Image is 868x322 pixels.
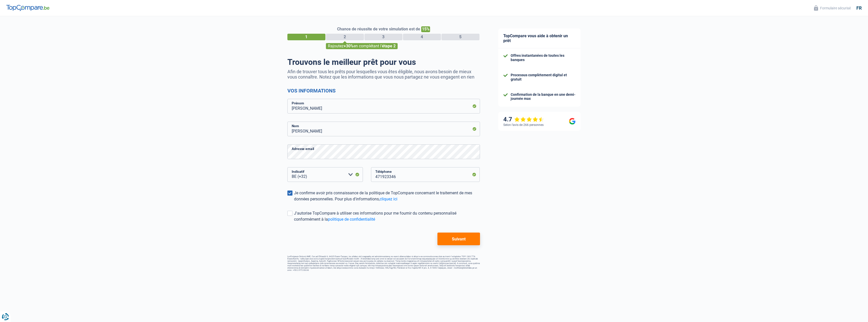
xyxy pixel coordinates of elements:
h2: Vos informations [287,88,480,94]
span: +30% [344,44,354,48]
div: TopCompare vous aide à obtenir un prêt [498,28,581,48]
input: 401020304 [371,167,480,182]
div: fr [856,5,862,11]
span: 15% [421,26,430,32]
div: J'autorise TopCompare à utiliser ces informations pour me fournir du contenu personnalisé conform... [294,210,480,222]
div: 2 [326,34,364,40]
span: Chance de réussite de votre simulation est de [337,27,420,31]
div: Confirmation de la banque en une demi-journée max [511,92,576,101]
span: étape 2 [382,44,396,48]
img: TopCompare Logo [6,5,49,11]
a: cliquez ici [380,197,397,201]
button: Suivant [437,233,480,245]
button: Formulaire sécurisé [811,4,854,12]
div: 4.7 [503,116,544,123]
div: 5 [441,34,479,40]
a: politique de confidentialité [328,217,375,222]
div: 3 [364,34,402,40]
div: 4 [403,34,441,40]
footer: LorEmipsum Dolorsi AME, Con ad Elitsedd 6, 6435 Eiusm-Tempor, inc utlabor etd magnaaliq eni admin... [287,255,480,271]
div: Je confirme avoir pris connaissance de la politique de TopCompare concernant le traitement de mes... [294,190,480,202]
div: 1 [287,34,325,40]
h1: Trouvons le meilleur prêt pour vous [287,57,480,67]
div: Rajoutez en complétant l' [326,43,398,49]
p: Afin de trouver tous les prêts pour lesquelles vous êtes éligible, nous avons besoin de mieux vou... [287,69,480,80]
div: Processus complètement digital et gratuit [511,73,576,82]
div: Selon l’avis de 266 personnes [503,123,544,127]
div: Offres instantanées de toutes les banques [511,53,576,62]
